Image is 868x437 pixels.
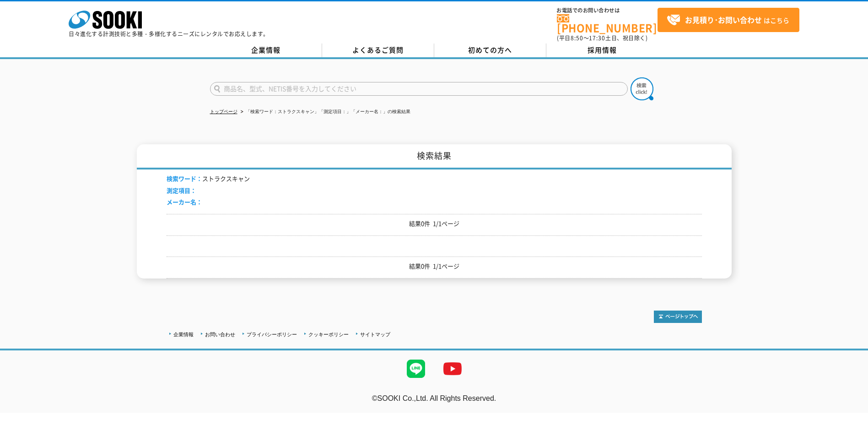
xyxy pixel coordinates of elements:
a: クッキーポリシー [308,332,349,337]
span: 初めての方へ [468,45,512,55]
a: よくあるご質問 [322,44,434,57]
a: [PHONE_NUMBER] [557,14,658,33]
p: 日々進化する計測技術と多種・多様化するニーズにレンタルでお応えします。 [69,31,269,37]
h1: 検索結果 [137,144,732,169]
input: 商品名、型式、NETIS番号を入力してください [210,82,628,96]
span: はこちら [667,13,789,27]
a: 初めての方へ [434,44,546,57]
span: 検索ワード： [167,174,202,183]
a: 企業情報 [173,332,194,337]
span: (平日 ～ 土日、祝日除く) [557,34,647,42]
p: 結果0件 1/1ページ [167,262,702,271]
img: トップページへ [654,311,702,323]
img: btn_search.png [631,77,653,100]
span: お電話でのお問い合わせは [557,8,658,13]
strong: お見積り･お問い合わせ [685,14,762,25]
a: プライバシーポリシー [247,332,297,337]
a: お見積り･お問い合わせはこちら [658,8,799,32]
span: 8:50 [571,34,583,42]
img: LINE [398,350,434,387]
span: 17:30 [589,34,605,42]
a: サイトマップ [360,332,390,337]
li: 「検索ワード：ストラクスキャン」「測定項目：」「メーカー名：」の検索結果 [239,107,410,117]
a: 採用情報 [546,44,658,57]
img: YouTube [434,350,471,387]
li: ストラクスキャン [167,174,250,184]
a: お問い合わせ [205,332,235,337]
span: 測定項目： [167,186,196,195]
span: メーカー名： [167,197,202,206]
a: 企業情報 [210,44,322,57]
a: トップページ [210,109,237,114]
a: テストMail [833,404,868,411]
p: 結果0件 1/1ページ [167,219,702,229]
